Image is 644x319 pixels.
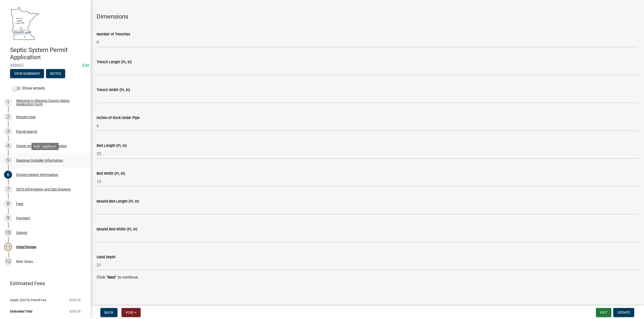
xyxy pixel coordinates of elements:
[596,308,611,317] button: Exit
[10,5,40,41] img: Waseca County, Minnesota
[4,214,12,222] div: 9
[10,72,44,76] wm-modal-confirm: Summary
[10,46,87,61] h4: Septic System Permit Application
[16,130,37,133] div: Parcel search
[4,142,12,150] div: 4
[122,308,141,317] button: Void
[97,256,115,259] label: Sand Depth
[10,298,46,302] span: Septic (SSTS) Permit Fee
[4,200,12,208] div: 8
[4,156,12,164] div: 5
[16,202,23,206] div: Fees
[10,310,32,313] span: Estimated Total
[16,216,30,220] div: Payment
[97,274,638,280] p: Click " " to continue.
[83,63,89,68] a: Edit
[107,275,115,280] strong: Next
[4,185,12,193] div: 7
[97,228,137,231] label: Mound Bed Width (Ft, In)
[16,231,27,234] div: Submit
[16,187,71,191] div: SSTS Information and Site Drawing
[69,310,80,313] span: $250.00
[10,63,80,68] span: 488602
[16,159,63,162] div: Designer/Installer Information
[104,310,113,314] span: Back
[617,310,630,314] span: Update
[97,200,139,203] label: Mound Bed Length (Ft, In)
[46,69,65,78] button: Notes
[4,229,12,237] div: 10
[12,85,45,91] label: Show emails
[97,33,130,36] label: Number of Trenches
[31,143,59,150] div: Role: Applicant
[4,171,12,179] div: 6
[4,258,12,266] div: 12
[126,310,134,314] span: Void
[97,60,132,64] label: Trench Length (Ft, In)
[69,298,80,302] span: $250.00
[4,278,83,288] a: Estimated Fees
[16,144,67,148] div: Owner and Property Information
[10,69,44,78] button: View Summary
[97,88,130,92] label: Trench Width (Ft, In)
[46,72,65,76] wm-modal-confirm: Notes
[83,63,89,68] wm-modal-confirm: Edit Application Number
[100,308,117,317] button: Back
[4,243,12,251] div: 11
[4,127,12,136] div: 3
[16,99,83,106] div: Welcome to Waseca County Septic Application Form
[4,98,12,106] div: 1
[16,173,58,176] div: System Design Information
[97,13,638,20] h4: Dimensions
[613,308,634,317] button: Update
[97,144,127,148] label: Bed Length (Ft, In)
[16,245,36,249] div: Initial Review
[97,172,125,175] label: Bed Width (Ft, In)
[97,116,140,120] label: Inches of Rock Under Pipe
[4,113,12,121] div: 2
[16,115,36,119] div: Require User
